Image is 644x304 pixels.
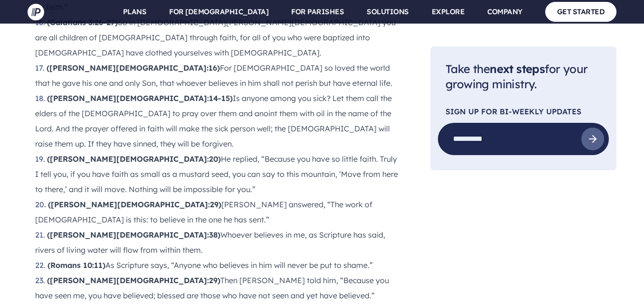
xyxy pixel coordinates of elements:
[47,230,220,240] strong: ([PERSON_NAME][DEMOGRAPHIC_DATA]:38)
[35,91,400,151] li: Is anyone among you sick? Let them call the elders of the [DEMOGRAPHIC_DATA] to pray over them an...
[545,2,617,21] a: GET STARTED
[445,108,601,116] p: SIGN UP FOR Bi-Weekly Updates
[47,276,220,285] strong: ([PERSON_NAME][DEMOGRAPHIC_DATA]:29)
[35,227,400,258] li: Whoever believes in me, as Scripture has said, rivers of living water will flow from within them.
[35,60,400,91] li: For [DEMOGRAPHIC_DATA] so loved the world that he gave his one and only Son, that whoever believe...
[47,93,233,103] strong: ([PERSON_NAME][DEMOGRAPHIC_DATA]:14-15)
[35,151,400,197] li: He replied, “Because you have so little faith. Truly I tell you, if you have faith as small as a ...
[47,63,220,73] strong: ([PERSON_NAME][DEMOGRAPHIC_DATA]:16)
[35,258,400,273] li: As Scripture says, “Anyone who believes in him will never be put to shame.”
[445,62,587,92] span: Take the for your growing ministry.
[47,260,105,270] strong: (Romans 10:11)
[47,154,221,164] strong: ([PERSON_NAME][DEMOGRAPHIC_DATA]:20)
[47,18,118,27] strong: (Galatians 3:26-27)
[35,200,372,224] span: [PERSON_NAME] answered, “The work of [DEMOGRAPHIC_DATA] is this: to believe in the one he has sent.”
[35,15,400,60] li: So in [DEMOGRAPHIC_DATA][PERSON_NAME][DEMOGRAPHIC_DATA] you are all children of [DEMOGRAPHIC_DATA...
[35,273,400,303] li: Then [PERSON_NAME] told him, “Because you have seen me, you have believed; blessed are those who ...
[490,62,545,76] span: next steps
[48,200,221,209] strong: ([PERSON_NAME][DEMOGRAPHIC_DATA]:29)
